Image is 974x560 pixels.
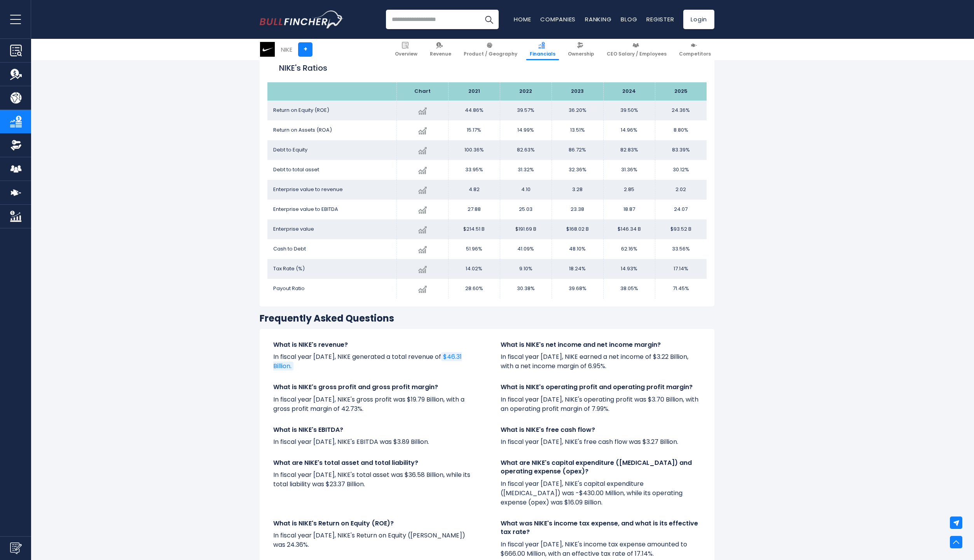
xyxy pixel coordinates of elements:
[552,160,603,180] td: 32.36%
[501,519,701,537] h4: What was NIKE's income tax expense, and what is its effective tax rate?
[655,160,707,180] td: 30.12%
[655,279,707,299] td: 71.45%
[514,15,531,23] a: Home
[448,101,500,120] td: 44.86%
[679,51,711,57] span: Competitors
[500,180,552,200] td: 4.10
[603,239,655,259] td: 62.16%
[426,39,455,60] a: Revenue
[260,10,344,28] img: Bullfincher logo
[273,531,473,550] p: In fiscal year [DATE], NIKE's Return on Equity ([PERSON_NAME]) was 24.36%.
[448,140,500,160] td: 100.36%
[655,140,707,160] td: 83.39%
[603,82,655,101] th: 2024
[530,51,555,57] span: Financials
[552,180,603,200] td: 3.28
[655,82,707,101] th: 2025
[501,426,701,434] h4: What is NIKE's free cash flow?
[273,205,338,213] span: Enterprise value to EBITDA
[552,120,603,140] td: 13.51%
[603,101,655,120] td: 39.50%
[479,10,499,29] button: Search
[448,219,500,239] td: $214.51 B
[500,82,552,101] th: 2022
[501,540,701,558] p: In fiscal year [DATE], NIKE's income tax expense amounted to $666.00 Million, with an effective t...
[655,200,707,219] td: 24.07
[501,352,701,371] p: In fiscal year [DATE], NIKE earned a net income of $3.22 Billion, with a net income margin of 6.95%.
[526,39,559,60] a: Financials
[273,146,307,153] span: Debt to Equity
[260,10,343,28] a: Go to homepage
[273,265,305,272] span: Tax Rate (%)
[501,437,701,447] p: In fiscal year [DATE], NIKE's free cash flow was $3.27 Billion.
[585,15,611,23] a: Ranking
[273,106,329,114] span: Return on Equity (ROE)
[564,39,598,60] a: Ownership
[500,259,552,279] td: 9.10%
[500,101,552,120] td: 39.57%
[500,200,552,219] td: 25.03
[655,180,707,200] td: 2.02
[655,101,707,120] td: 24.36%
[273,470,473,489] p: In fiscal year [DATE], NIKE's total asset was $36.58 Billion, while its total liability was $23.3...
[621,15,637,23] a: Blog
[281,45,292,54] div: NIKE
[603,200,655,219] td: 18.87
[500,140,552,160] td: 82.63%
[273,352,473,371] p: In fiscal year [DATE], NIKE generated a total revenue of
[260,312,714,324] h3: Frequently Asked Questions
[448,239,500,259] td: 51.96%
[460,39,521,60] a: Product / Geography
[273,285,305,292] span: Payout Ratio
[298,42,312,57] a: +
[279,62,695,74] h2: NIKE's Ratios
[396,82,448,101] th: Chart
[552,101,603,120] td: 36.20%
[500,120,552,140] td: 14.99%
[500,160,552,180] td: 31.32%
[655,239,707,259] td: 33.56%
[273,225,314,233] span: Enterprise value
[430,51,451,57] span: Revenue
[540,15,576,23] a: Companies
[552,82,603,101] th: 2023
[273,166,319,173] span: Debt to total asset
[552,200,603,219] td: 23.38
[501,459,701,476] h4: What are NIKE's capital expenditure ([MEDICAL_DATA]) and operating expense (opex)?
[603,140,655,160] td: 82.83%
[273,383,473,391] h4: What is NIKE's gross profit and gross profit margin?
[552,259,603,279] td: 18.24%
[273,126,332,134] span: Return on Assets (ROA)
[260,42,275,57] img: NKE logo
[646,15,674,23] a: Register
[273,395,473,414] p: In fiscal year [DATE], NIKE's gross profit was $19.79 Billion, with a gross profit margin of 42.73%.
[603,180,655,200] td: 2.85
[603,259,655,279] td: 14.93%
[464,51,517,57] span: Product / Geography
[676,39,714,60] a: Competitors
[448,120,500,140] td: 15.17%
[552,279,603,299] td: 39.68%
[273,519,473,528] h4: What is NIKE's Return on Equity (ROE)?
[552,239,603,259] td: 48.10%
[448,180,500,200] td: 4.82
[273,341,473,349] h4: What is NIKE's revenue?
[552,140,603,160] td: 86.72%
[568,51,594,57] span: Ownership
[501,395,701,414] p: In fiscal year [DATE], NIKE's operating profit was $3.70 Billion, with an operating profit margin...
[603,120,655,140] td: 14.96%
[273,437,473,447] p: In fiscal year [DATE], NIKE's EBITDA was $3.89 Billion.
[655,219,707,239] td: $93.52 B
[501,479,701,507] p: In fiscal year [DATE], NIKE's capital expenditure ([MEDICAL_DATA]) was -$430.00 Million, while it...
[683,10,714,29] a: Login
[448,200,500,219] td: 27.88
[501,383,701,391] h4: What is NIKE's operating profit and operating profit margin?
[395,51,417,57] span: Overview
[603,219,655,239] td: $146.34 B
[448,259,500,279] td: 14.02%
[500,219,552,239] td: $191.69 B
[391,39,421,60] a: Overview
[603,39,670,60] a: CEO Salary / Employees
[273,459,473,467] h4: What are NIKE's total asset and total liability?
[10,139,22,151] img: Ownership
